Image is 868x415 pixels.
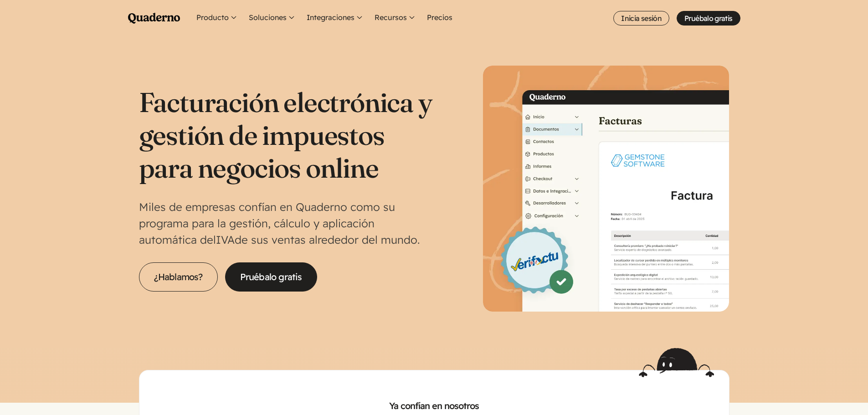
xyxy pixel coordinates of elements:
a: Inicia sesión [613,11,669,26]
a: Pruébalo gratis [677,11,740,26]
p: Miles de empresas confían en Quaderno como su programa para la gestión, cálculo y aplicación auto... [139,199,434,248]
h2: Ya confían en nosotros [154,400,714,412]
abbr: Impuesto sobre el Valor Añadido [216,233,235,246]
img: Interfaz de Quaderno mostrando la página Factura con el distintivo Verifactu [483,66,729,312]
h1: Facturación electrónica y gestión de impuestos para negocios online [139,86,434,184]
a: Pruébalo gratis [225,262,317,292]
a: ¿Hablamos? [139,262,218,292]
